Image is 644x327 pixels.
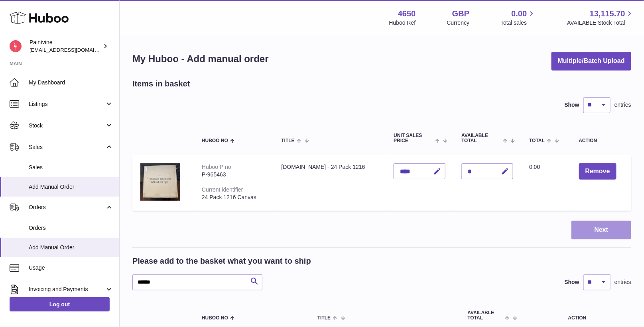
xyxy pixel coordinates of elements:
span: 0.00 [529,164,540,170]
span: 0.00 [512,8,527,19]
label: Show [565,278,579,286]
span: Listings [29,100,105,108]
span: Invoicing and Payments [29,286,105,293]
div: Huboo P no [202,164,231,170]
a: 0.00 Total sales [500,8,536,27]
span: Stock [29,122,105,129]
span: entries [614,278,631,286]
span: Orders [29,224,113,232]
strong: GBP [452,8,469,19]
span: Title [282,138,295,143]
span: Total [529,138,545,143]
span: Huboo no [202,138,228,143]
span: Title [317,315,331,321]
span: AVAILABLE Total [461,133,501,143]
a: Log out [10,297,110,311]
button: Multiple/Batch Upload [551,52,631,70]
label: Show [565,101,579,109]
button: Remove [579,163,616,180]
span: Total sales [500,19,536,27]
span: Add Manual Order [29,244,113,251]
span: Add Manual Order [29,183,113,191]
div: Huboo Ref [389,19,416,27]
span: [EMAIL_ADDRESS][DOMAIN_NAME] [30,47,117,53]
span: Usage [29,264,113,272]
span: AVAILABLE Total [468,310,503,321]
div: Paintvine [30,39,101,54]
span: Sales [29,164,113,171]
span: My Dashboard [29,79,113,86]
span: Sales [29,143,105,151]
span: AVAILABLE Stock Total [567,19,634,27]
span: Unit Sales Price [394,133,433,143]
img: wholesale-canvas.com - 24 Pack 1216 [140,163,180,201]
div: Current identifier [202,186,243,193]
h2: Please add to the basket what you want to ship [132,256,311,266]
div: P-965463 [202,171,266,178]
div: Action [579,138,623,143]
td: [DOMAIN_NAME] - 24 Pack 1216 [274,155,386,211]
button: Next [571,221,631,239]
h2: Items in basket [132,78,190,89]
span: 13,115.70 [590,8,625,19]
div: 24 Pack 1216 Canvas [202,194,266,201]
a: 13,115.70 AVAILABLE Stock Total [567,8,634,27]
h1: My Huboo - Add manual order [132,53,269,65]
strong: 4650 [398,8,416,19]
span: Orders [29,204,105,211]
img: euan@paintvine.co.uk [10,40,22,52]
span: Huboo no [202,315,228,321]
span: entries [614,101,631,109]
div: Currency [447,19,470,27]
